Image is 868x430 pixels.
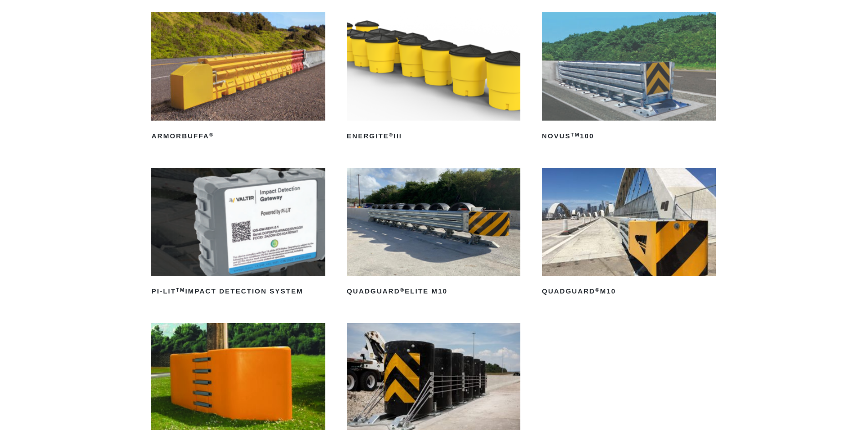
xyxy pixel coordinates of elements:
a: NOVUSTM100 [542,12,715,143]
h2: QuadGuard Elite M10 [347,284,520,299]
sup: TM [571,132,580,137]
sup: ® [400,287,405,293]
sup: TM [176,287,185,293]
a: ArmorBuffa® [151,12,325,143]
a: PI-LITTMImpact Detection System [151,168,325,299]
h2: ENERGITE III [347,129,520,143]
a: ENERGITE®III [347,12,520,143]
h2: QuadGuard M10 [542,284,715,299]
sup: ® [595,287,600,293]
h2: PI-LIT Impact Detection System [151,284,325,299]
a: QuadGuard®Elite M10 [347,168,520,299]
sup: ® [209,132,214,137]
a: QuadGuard®M10 [542,168,715,299]
sup: ® [389,132,394,137]
h2: ArmorBuffa [151,129,325,143]
h2: NOVUS 100 [542,129,715,143]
